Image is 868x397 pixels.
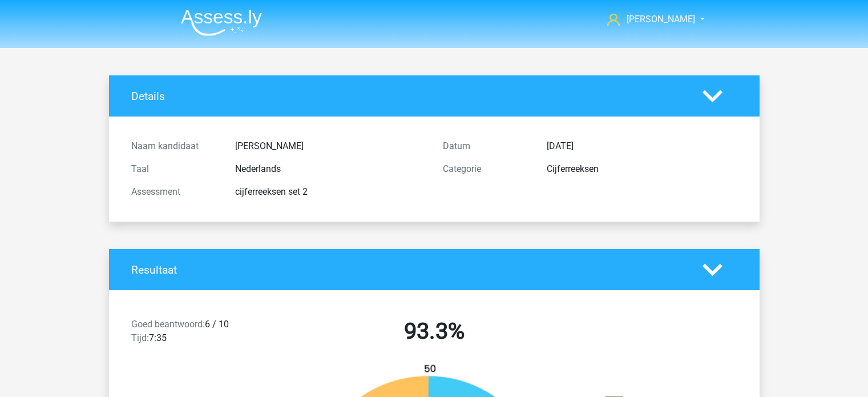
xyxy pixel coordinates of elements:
div: Cijferreeksen [538,162,746,176]
a: [PERSON_NAME] [603,13,696,26]
h2: 93.3% [287,318,582,345]
div: [DATE] [538,139,746,153]
img: Assessly [181,9,262,36]
div: Assessment [123,185,227,199]
span: Tijd: [131,332,149,343]
div: cijferreeksen set 2 [227,185,434,199]
h4: Resultaat [131,263,685,276]
div: Categorie [434,162,538,176]
div: [PERSON_NAME] [227,139,434,153]
div: Nederlands [227,162,434,176]
div: Naam kandidaat [123,139,227,153]
span: Goed beantwoord: [131,319,205,330]
span: [PERSON_NAME] [627,14,695,25]
div: Taal [123,162,227,176]
h4: Details [131,90,685,103]
div: Datum [434,139,538,153]
div: 6 / 10 7:35 [123,318,278,350]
